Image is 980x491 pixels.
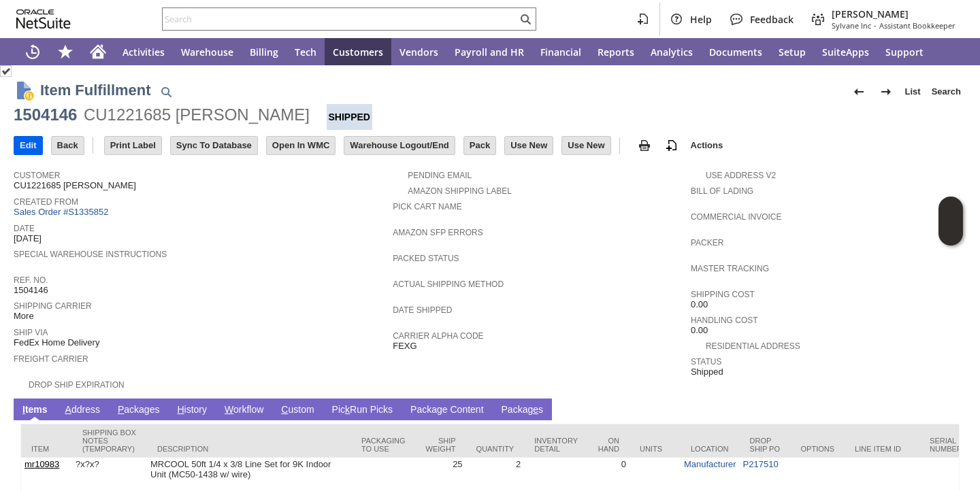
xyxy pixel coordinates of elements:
img: Next [878,84,894,100]
a: Vendors [391,38,446,65]
a: SuiteApps [814,38,877,65]
div: Shipped [327,104,372,130]
a: Recent Records [16,38,49,65]
a: Residential Address [706,341,800,351]
a: Customer [14,171,60,180]
input: Use New [562,137,610,154]
img: add-record.svg [664,137,680,154]
a: Bill Of Lading [691,186,753,196]
span: - [874,20,877,31]
span: Financial [540,46,581,58]
svg: Recent Records [24,44,41,60]
span: Setup [779,46,806,58]
span: Reports [598,46,634,58]
span: Feedback [750,13,794,26]
div: Inventory Detail [534,437,578,453]
a: Home [82,38,114,65]
span: k [345,404,350,415]
input: Warehouse Logout/End [344,137,454,154]
h1: Item Fulfillment [40,79,151,101]
svg: Shortcuts [57,44,73,60]
a: Status [691,357,722,367]
span: More [14,311,34,322]
span: W [225,404,233,415]
div: On Hand [598,437,619,453]
a: Amazon SFP Errors [393,228,483,237]
span: Billing [250,46,278,58]
a: Drop Ship Expiration [29,380,125,390]
div: Quantity [476,445,514,453]
a: Special Warehouse Instructions [14,250,167,259]
input: Pack [464,137,495,154]
a: Use Address V2 [706,171,776,180]
div: Description [157,445,341,453]
span: I [22,404,25,415]
a: Commercial Invoice [691,212,782,222]
a: Sales Order #S1335852 [14,207,112,217]
div: Location [691,445,730,453]
input: Search [163,11,517,27]
span: Tech [295,46,316,58]
span: H [177,404,184,415]
span: Assistant Bookkeeper [879,20,955,31]
a: Date [14,224,35,233]
svg: Search [517,11,534,27]
div: 1504146 [14,104,77,126]
span: Warehouse [181,46,233,58]
span: CU1221685 [PERSON_NAME] [14,180,136,191]
span: Help [690,13,712,26]
a: Packages [114,404,163,417]
a: Analytics [642,38,701,65]
a: Workflow [221,404,267,417]
a: Created From [14,197,78,207]
div: Options [801,445,835,453]
a: PickRun Picks [329,404,396,417]
a: Tech [287,38,325,65]
span: Support [885,46,924,58]
a: Items [19,404,51,417]
a: Manufacturer [684,459,736,469]
a: Billing [242,38,287,65]
span: P [118,404,124,415]
a: Freight Carrier [14,354,88,364]
a: Amazon Shipping Label [408,186,512,196]
input: Back [52,137,84,154]
img: Quick Find [158,84,174,100]
a: Carrier Alpha Code [393,331,483,341]
div: CU1221685 [PERSON_NAME] [84,104,310,126]
a: Custom [278,404,317,417]
a: History [174,404,210,417]
span: Analytics [651,46,693,58]
input: Sync To Database [171,137,257,154]
a: Support [877,38,932,65]
a: Payroll and HR [446,38,532,65]
a: Actual Shipping Method [393,280,504,289]
div: Units [640,445,670,453]
iframe: Click here to launch Oracle Guided Learning Help Panel [938,197,963,245]
span: 1504146 [14,285,48,296]
span: FEXG [393,341,416,352]
a: Shipping Cost [691,290,755,299]
img: print.svg [636,137,653,154]
div: Packaging to Use [361,437,406,453]
a: Address [62,404,103,417]
a: Shipping Carrier [14,301,92,311]
span: Oracle Guided Learning Widget. To move around, please hold and drag [938,222,963,246]
span: [DATE] [14,233,42,244]
a: Pending Email [408,171,472,180]
div: Shipping Box Notes (Temporary) [82,428,137,453]
span: Activities [122,46,165,58]
span: 0.00 [691,325,708,336]
a: Ref. No. [14,275,48,285]
a: Documents [701,38,770,65]
span: SuiteApps [822,46,869,58]
a: Package Content [407,404,487,417]
span: A [65,404,71,415]
span: FedEx Home Delivery [14,337,99,348]
span: Customers [333,46,383,58]
a: Actions [685,140,729,150]
div: Line Item ID [855,445,909,453]
span: Payroll and HR [455,46,524,58]
a: Financial [532,38,589,65]
a: Reports [589,38,642,65]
